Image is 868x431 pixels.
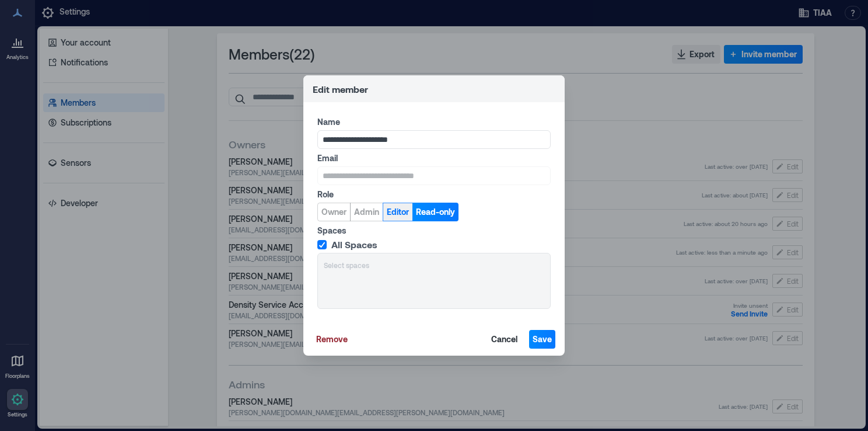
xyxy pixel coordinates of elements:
header: Edit member [303,75,565,102]
button: Editor [383,203,413,221]
span: Editor [387,206,409,218]
label: Name [317,116,548,128]
span: Admin [354,206,379,218]
button: Remove [313,330,351,349]
button: Save [529,330,555,349]
span: Owner [321,206,346,218]
button: Admin [350,203,383,221]
label: Role [317,189,548,200]
label: Spaces [317,225,548,237]
button: Cancel [488,330,521,349]
button: Owner [317,203,351,221]
span: All Spaces [331,239,377,251]
button: Read-only [412,203,459,221]
label: Email [317,152,548,164]
span: Read-only [416,206,455,218]
span: Cancel [491,333,517,345]
span: Remove [316,333,348,345]
span: Save [533,333,552,345]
